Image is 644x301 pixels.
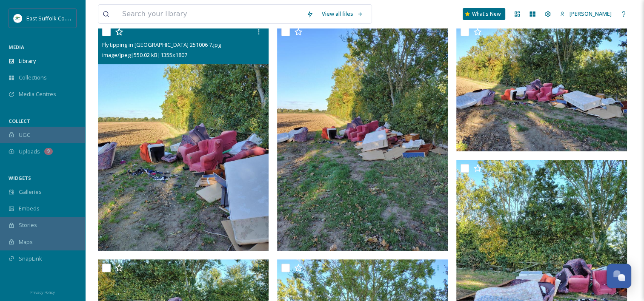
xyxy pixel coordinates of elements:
button: Open Chat [607,264,631,288]
span: Uploads [19,148,40,156]
span: Library [19,57,36,65]
a: [PERSON_NAME] [555,6,616,22]
span: Privacy Policy [30,290,55,295]
img: Fly tipping in Bucklesham 251006 7.jpg [98,23,269,250]
img: Fly tipping in Bucklesham 251006 5.jpg [456,23,627,151]
img: ESC%20Logo.png [14,14,22,23]
span: Stories [19,221,37,229]
span: SnapLink [19,255,42,263]
span: [PERSON_NAME] [570,10,612,17]
input: Search your library [118,5,302,23]
span: Collections [19,74,47,82]
span: Embeds [19,204,40,213]
a: Privacy Policy [30,287,55,297]
span: COLLECT [9,118,30,124]
span: East Suffolk Council [26,14,77,22]
span: Galleries [19,188,42,196]
span: MEDIA [9,44,24,50]
div: 9 [44,148,53,155]
img: Fly tipping in Bucklesham 251006 6.jpg [277,23,448,250]
span: image/jpeg | 550.02 kB | 1355 x 1807 [102,51,187,59]
span: Maps [19,238,33,246]
span: Media Centres [19,90,56,98]
a: View all files [318,6,367,22]
a: What's New [463,8,505,20]
span: UGC [19,131,30,139]
span: Fly tipping in [GEOGRAPHIC_DATA] 251006 7.jpg [102,41,221,48]
span: WIDGETS [9,175,31,181]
